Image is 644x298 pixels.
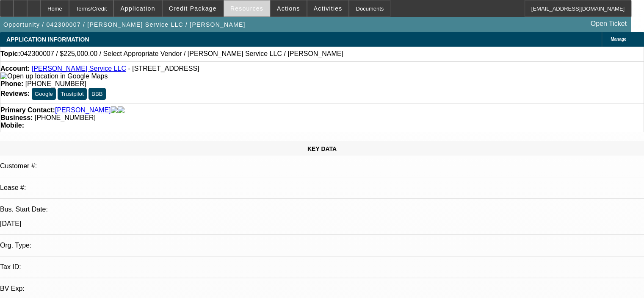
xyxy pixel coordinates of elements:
[120,5,155,12] span: Application
[25,80,86,87] span: [PHONE_NUMBER]
[32,65,126,72] a: [PERSON_NAME] Service LLC
[3,21,246,28] span: Opportunity / 042300007 / [PERSON_NAME] Service LLC / [PERSON_NAME]
[0,122,24,129] strong: Mobile:
[111,106,118,114] img: facebook-icon.png
[118,106,124,114] img: linkedin-icon.png
[0,90,30,97] strong: Reviews:
[55,106,111,114] a: [PERSON_NAME]
[307,145,337,152] span: KEY DATA
[20,50,343,58] span: 042300007 / $225,000.00 / Select Appropriate Vendor / [PERSON_NAME] Service LLC / [PERSON_NAME]
[163,0,223,17] button: Credit Package
[32,88,56,100] button: Google
[277,5,300,12] span: Actions
[128,65,199,72] span: - [STREET_ADDRESS]
[224,0,270,17] button: Resources
[314,5,343,12] span: Activities
[0,65,30,72] strong: Account:
[35,114,96,121] span: [PHONE_NUMBER]
[587,17,630,31] a: Open Ticket
[58,88,86,100] button: Trustpilot
[169,5,217,12] span: Credit Package
[0,106,55,114] strong: Primary Contact:
[611,37,626,42] span: Manage
[0,50,20,58] strong: Topic:
[0,72,108,80] img: Open up location in Google Maps
[271,0,307,17] button: Actions
[114,0,161,17] button: Application
[0,80,23,87] strong: Phone:
[0,114,33,121] strong: Business:
[0,72,108,80] a: View Google Maps
[88,88,106,100] button: BBB
[307,0,349,17] button: Activities
[6,36,89,43] span: APPLICATION INFORMATION
[230,5,263,12] span: Resources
